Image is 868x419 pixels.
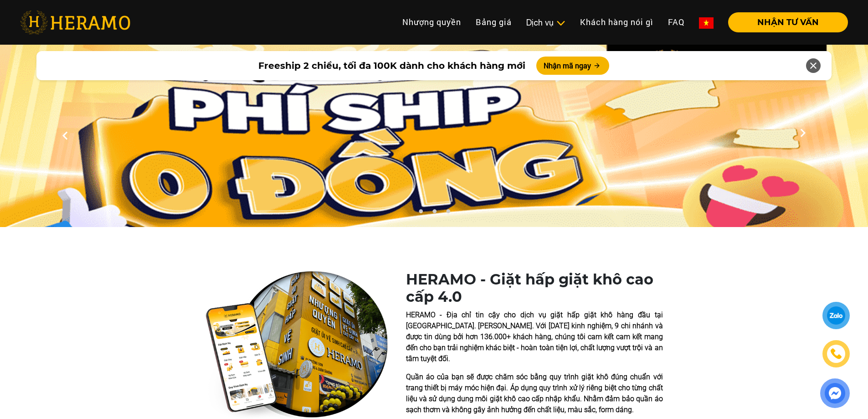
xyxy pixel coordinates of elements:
span: Freeship 2 chiều, tối đa 100K dành cho khách hàng mới [258,59,525,72]
a: NHẬN TƯ VẤN [721,18,848,26]
a: Khách hàng nói gì [573,12,661,32]
h1: HERAMO - Giặt hấp giặt khô cao cấp 4.0 [406,271,663,306]
a: Nhượng quyền [395,12,468,32]
img: vn-flag.png [699,17,714,29]
a: phone-icon [824,341,848,366]
button: 2 [430,209,439,218]
img: heramo-logo.png [20,10,130,34]
button: NHẬN TƯ VẤN [728,12,848,32]
button: 1 [416,209,425,218]
a: FAQ [661,12,692,32]
button: 3 [443,209,452,218]
img: phone-icon [830,348,842,360]
div: Dịch vụ [526,16,565,29]
p: HERAMO - Địa chỉ tin cậy cho dịch vụ giặt hấp giặt khô hàng đầu tại [GEOGRAPHIC_DATA]. [PERSON_NA... [406,310,663,364]
button: Nhận mã ngay [536,57,609,75]
a: Bảng giá [468,12,519,32]
p: Quần áo của bạn sẽ được chăm sóc bằng quy trình giặt khô đúng chuẩn với trang thiết bị máy móc hi... [406,372,663,415]
img: subToggleIcon [556,19,565,28]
